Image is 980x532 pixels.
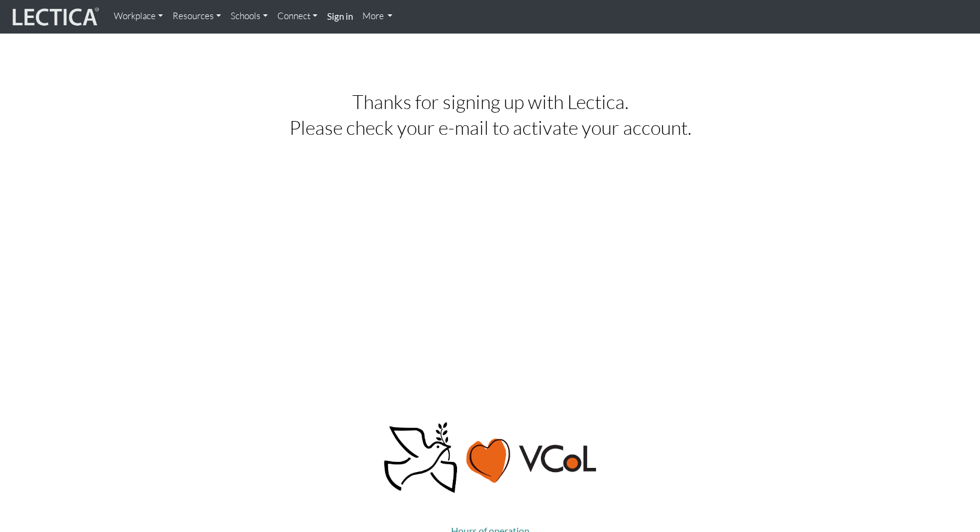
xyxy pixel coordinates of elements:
a: Connect [273,5,322,28]
img: Peace, love, VCoL [380,421,600,495]
img: lecticalive [10,5,99,28]
a: Schools [226,5,273,28]
a: Sign in [322,5,358,29]
strong: Sign in [327,11,353,22]
a: More [358,5,398,28]
a: Workplace [109,5,168,28]
a: Resources [168,5,226,28]
h2: Thanks for signing up with Lectica. [173,91,808,112]
h2: Please check your e-mail to activate your account. [173,117,808,138]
